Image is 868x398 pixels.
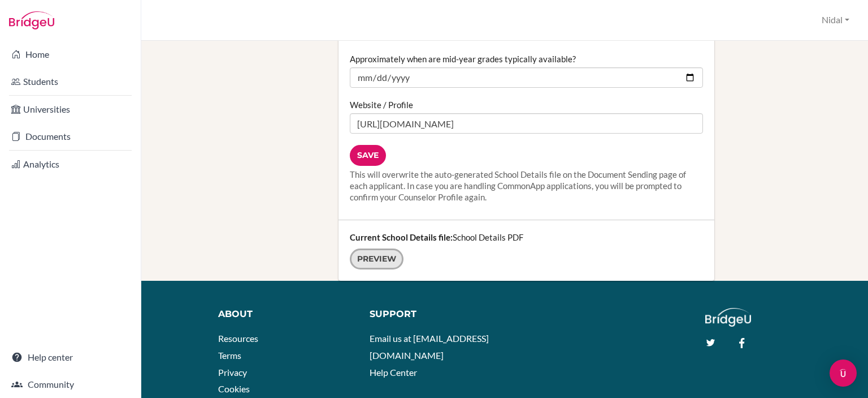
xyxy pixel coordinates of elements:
input: Save [350,145,386,166]
img: Bridge-U [9,11,54,29]
label: Website / Profile [350,99,413,110]
div: Open Intercom Messenger [830,360,857,387]
a: Home [2,43,138,66]
a: Help center [2,346,138,369]
img: logo_white@2x-f4f0deed5e89b7ecb1c2cc34c3e3d731f90f0f143d5ea2071677605dd97b5244.png [705,308,751,327]
div: About [218,308,353,321]
a: Preview [350,249,403,269]
label: Approximately when are mid-year grades typically available? [350,53,576,65]
a: Documents [2,125,138,148]
a: Cookies [218,383,250,394]
div: This will overwrite the auto-generated School Details file on the Document Sending page of each a... [350,169,703,203]
strong: Current School Details file: [350,232,453,242]
a: Resources [218,333,258,344]
a: Email us at [EMAIL_ADDRESS][DOMAIN_NAME] [370,333,489,361]
a: Terms [218,350,241,361]
button: Nidal [817,10,854,31]
a: Privacy [218,367,247,378]
a: Universities [2,98,138,121]
a: Students [2,70,138,93]
a: Help Center [370,367,417,378]
a: Analytics [2,153,138,176]
div: School Details PDF [338,220,714,281]
div: Support [370,308,496,321]
a: Community [2,373,138,396]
